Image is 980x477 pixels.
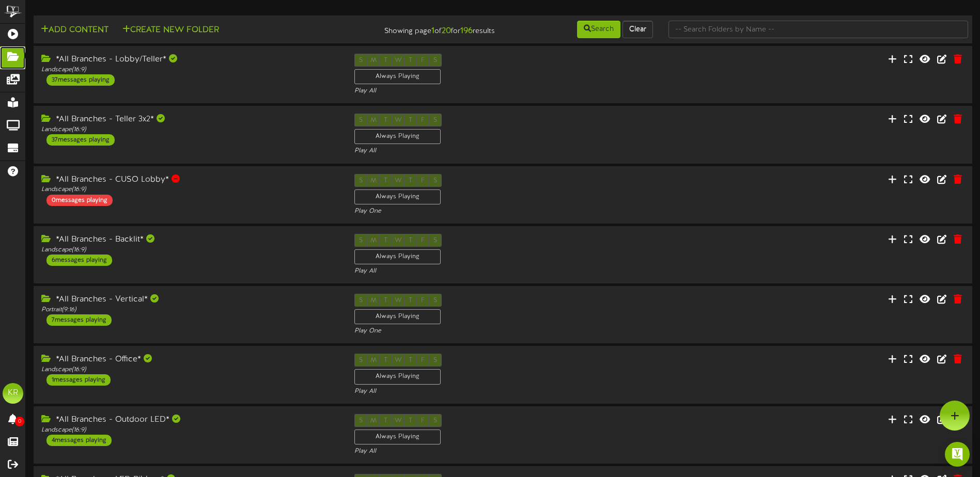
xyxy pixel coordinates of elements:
input: -- Search Folders by Name -- [668,21,968,38]
div: Landscape ( 16:9 ) [41,246,339,255]
div: Landscape ( 16:9 ) [41,365,339,374]
div: Play All [354,447,652,456]
div: Landscape ( 16:9 ) [41,125,339,134]
span: 0 [15,417,24,426]
div: Play One [354,207,652,216]
div: *All Branches - Teller 3x2* [41,114,339,125]
div: Always Playing [354,189,441,204]
div: Always Playing [354,430,441,444]
button: Create New Folder [119,24,222,37]
div: Play All [354,147,652,155]
div: Open Intercom Messenger [945,442,970,467]
div: Showing page of for results [345,20,503,37]
div: Always Playing [354,69,441,84]
button: Add Content [38,24,112,37]
div: *All Branches - Lobby/Teller* [41,54,339,66]
div: Landscape ( 16:9 ) [41,185,339,194]
div: 7 messages playing [46,314,112,326]
div: 37 messages playing [46,134,115,146]
div: Play All [354,387,652,396]
div: Play All [354,87,652,96]
div: Landscape ( 16:9 ) [41,426,339,435]
div: *All Branches - Office* [41,354,339,365]
div: 0 messages playing [46,195,113,206]
div: Portrait ( 9:16 ) [41,306,339,314]
div: 1 messages playing [46,374,111,386]
div: KR [3,383,23,404]
button: Clear [623,21,653,38]
div: Landscape ( 16:9 ) [41,66,339,74]
div: *All Branches - Outdoor LED* [41,414,339,426]
button: Search [577,21,620,38]
div: *All Branches - Backlit* [41,234,339,246]
div: Always Playing [354,129,441,144]
div: 37 messages playing [46,74,115,86]
div: *All Branches - CUSO Lobby* [41,174,339,186]
strong: 20 [442,26,451,36]
div: Always Playing [354,249,441,264]
div: Play One [354,327,652,336]
div: *All Branches - Vertical* [41,294,339,306]
div: Play All [354,267,652,276]
div: 6 messages playing [46,255,112,266]
strong: 1 [431,26,434,36]
div: Always Playing [354,369,441,384]
div: Always Playing [354,309,441,324]
strong: 196 [460,26,473,36]
div: 4 messages playing [46,435,112,446]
